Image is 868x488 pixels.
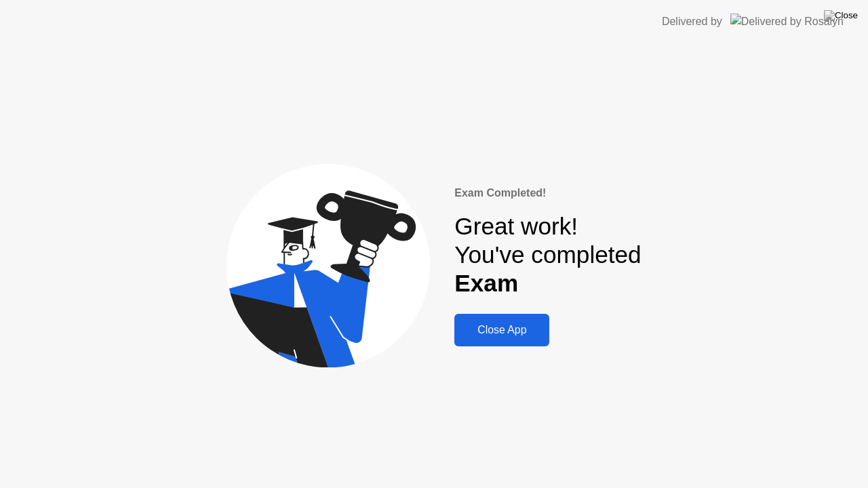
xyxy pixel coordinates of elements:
[454,185,641,201] div: Exam Completed!
[662,14,722,30] div: Delivered by
[454,270,518,296] b: Exam
[454,314,549,346] button: Close App
[824,10,858,21] img: Close
[458,324,545,336] div: Close App
[454,212,641,298] div: Great work! You've completed
[730,14,844,29] img: Delivered by Rosalyn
